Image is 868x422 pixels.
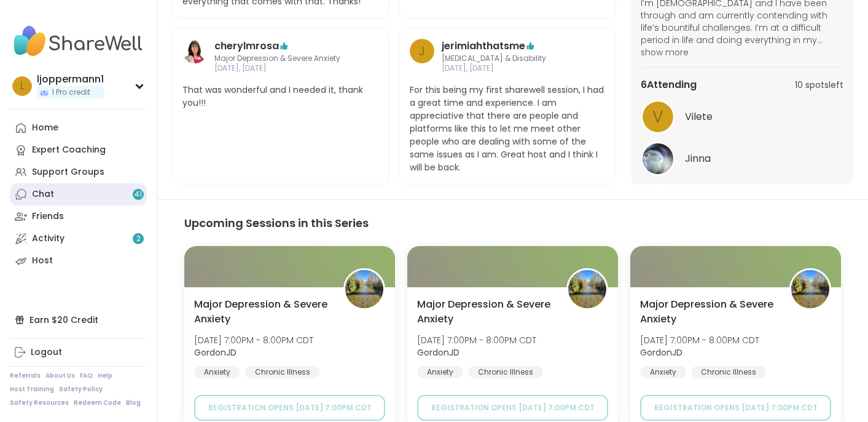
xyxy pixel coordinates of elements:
a: Friends [10,205,147,228]
a: Logout [10,341,147,364]
img: cherylmrosa [182,39,207,63]
span: [MEDICAL_DATA] & Disability [442,54,574,64]
button: Registration opens [DATE] 7:00PM CDT [640,395,831,421]
div: Expert Coaching [32,144,106,156]
a: Help [98,372,112,380]
span: Major Depression & Severe Anxiety [194,297,330,327]
div: Chronic Illness [468,366,543,378]
a: j [410,39,434,74]
span: Registration opens [DATE] 7:00PM CDT [431,402,595,413]
a: CCaraN [641,183,843,218]
a: Host [10,250,147,272]
span: [DATE] 7:00PM - 8:00PM CDT [417,334,536,346]
span: For this being my first sharewell session, I had a great time and experience. I am appreciative t... [410,84,606,174]
span: 41 [135,189,142,200]
span: j [418,42,425,60]
a: jerimiahthatsme [442,39,525,54]
div: Earn $20 Credit [10,309,147,331]
a: Safety Policy [59,385,103,394]
div: Chronic Illness [245,366,320,378]
span: 6 Attending [641,78,697,92]
a: About Us [45,372,75,380]
a: Redeem Code [74,399,121,407]
span: l [20,78,25,94]
span: [DATE], [DATE] [214,63,347,74]
b: GordonJD [640,346,682,359]
h3: Upcoming Sessions in this Series [184,215,841,231]
button: Registration opens [DATE] 7:00PM CDT [194,395,385,421]
a: Safety Resources [10,399,69,407]
div: Home [32,122,58,134]
img: ShareWell Nav Logo [10,20,147,63]
a: cherylmrosa [182,39,207,74]
span: Major Depression & Severe Anxiety [640,297,776,327]
span: 10 spots left [795,79,843,92]
img: Jinna [643,143,673,174]
div: Friends [32,210,64,223]
a: cherylmrosa [214,39,279,54]
span: 2 [136,234,141,244]
img: GordonJD [345,270,383,308]
div: Activity [32,233,65,245]
span: show more [641,46,843,58]
span: 1 Pro credit [52,87,90,98]
span: That was wonderful and I needed it, thank you!!! [182,84,379,109]
a: Referrals [10,372,41,380]
span: [DATE] 7:00PM - 8:00PM CDT [194,334,313,346]
div: Chronic Illness [691,366,766,378]
button: Registration opens [DATE] 7:00PM CDT [417,395,608,421]
img: GordonJD [791,270,829,308]
div: Support Groups [32,166,104,178]
div: Chat [32,188,54,201]
div: Anxiety [194,366,240,378]
a: Expert Coaching [10,139,147,161]
a: Activity2 [10,228,147,250]
div: ljoppermann1 [37,73,104,86]
a: JinnaJinna [641,141,843,176]
b: GordonJD [417,346,459,359]
a: Home [10,117,147,139]
span: Vilete [685,109,713,124]
a: VVilete [641,100,843,134]
span: Registration opens [DATE] 7:00PM CDT [654,402,818,413]
span: [DATE] 7:00PM - 8:00PM CDT [640,334,759,346]
img: GordonJD [568,270,606,308]
b: GordonJD [194,346,237,359]
a: Blog [126,399,141,407]
a: Chat41 [10,183,147,205]
span: Jinna [685,151,711,166]
a: FAQ [80,372,93,380]
div: Host [32,255,53,267]
span: [DATE], [DATE] [442,63,574,74]
div: Anxiety [640,366,686,378]
span: Registration opens [DATE] 7:00PM CDT [208,402,372,413]
span: Major Depression & Severe Anxiety [417,297,553,327]
a: Support Groups [10,161,147,183]
span: Major Depression & Severe Anxiety [214,54,347,64]
span: V [652,105,663,129]
div: Anxiety [417,366,463,378]
div: Logout [31,346,62,359]
a: Host Training [10,385,54,394]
